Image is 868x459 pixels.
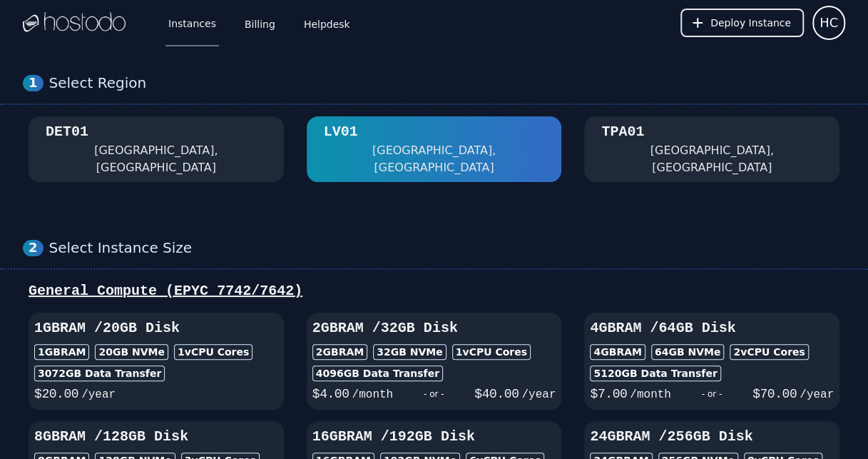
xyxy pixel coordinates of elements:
button: TPA01 [GEOGRAPHIC_DATA], [GEOGRAPHIC_DATA] [584,116,839,182]
span: /year [81,388,116,401]
div: 4GB RAM [590,344,645,360]
h3: 2GB RAM / 32 GB Disk [312,318,556,338]
div: 2 vCPU Cores [730,344,808,360]
h3: 1GB RAM / 20 GB Disk [34,318,278,338]
div: 3072 GB Data Transfer [34,365,165,381]
button: 4GBRAM /64GB Disk4GBRAM64GB NVMe2vCPU Cores5120GB Data Transfer$7.00/month- or -$70.00/year [584,313,839,410]
span: /year [521,388,556,401]
div: General Compute (EPYC 7742/7642) [23,281,845,301]
div: 4096 GB Data Transfer [312,365,443,381]
div: - or - [393,384,474,404]
span: $ 40.00 [474,387,519,401]
div: 20 GB NVMe [95,344,168,360]
button: 2GBRAM /32GB Disk2GBRAM32GB NVMe1vCPU Cores4096GB Data Transfer$4.00/month- or -$40.00/year [307,313,562,410]
span: $ 70.00 [752,387,797,401]
h3: 24GB RAM / 256 GB Disk [590,427,834,447]
button: LV01 [GEOGRAPHIC_DATA], [GEOGRAPHIC_DATA] [307,116,562,182]
button: 1GBRAM /20GB Disk1GBRAM20GB NVMe1vCPU Cores3072GB Data Transfer$20.00/year [29,313,284,410]
div: 2 [23,240,44,256]
div: 2GB RAM [312,344,367,360]
span: HC [820,13,838,33]
div: - or - [671,384,752,404]
div: 1 [23,75,44,91]
div: 32 GB NVMe [373,344,446,360]
div: Select Region [49,74,845,92]
div: Select Instance Size [49,239,845,257]
span: /month [630,388,671,401]
h3: 8GB RAM / 128 GB Disk [34,427,278,447]
div: 1 vCPU Cores [452,344,531,360]
span: Deploy Instance [710,16,791,30]
div: [GEOGRAPHIC_DATA], [GEOGRAPHIC_DATA] [46,142,267,176]
div: 64 GB NVMe [651,344,725,360]
h3: 16GB RAM / 192 GB Disk [312,427,556,447]
div: LV01 [324,122,358,142]
div: 1 vCPU Cores [174,344,252,360]
button: DET01 [GEOGRAPHIC_DATA], [GEOGRAPHIC_DATA] [29,116,284,182]
button: User menu [812,6,845,40]
div: 5120 GB Data Transfer [590,365,720,381]
div: [GEOGRAPHIC_DATA], [GEOGRAPHIC_DATA] [601,142,822,176]
button: Deploy Instance [680,9,804,37]
div: TPA01 [601,122,644,142]
div: [GEOGRAPHIC_DATA], [GEOGRAPHIC_DATA] [324,142,545,176]
h3: 4GB RAM / 64 GB Disk [590,318,834,338]
div: DET01 [46,122,88,142]
img: Logo [23,12,126,34]
span: $ 7.00 [590,387,627,401]
div: 1GB RAM [34,344,89,360]
span: $ 20.00 [34,387,78,401]
span: $ 4.00 [312,387,349,401]
span: /year [800,388,834,401]
span: /month [352,388,393,401]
